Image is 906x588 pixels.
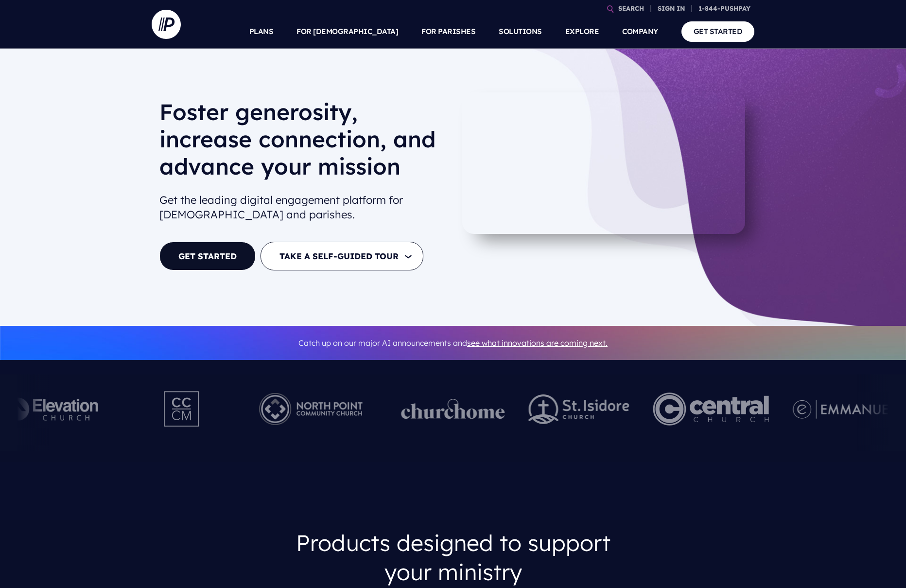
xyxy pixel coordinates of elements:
img: Pushpay_Logo__CCM [144,382,221,436]
a: EXPLORE [565,15,599,49]
a: SOLUTIONS [499,15,542,49]
a: COMPANY [622,15,658,49]
img: pp_logos_1 [401,399,505,419]
p: Catch up on our major AI announcements and [159,332,747,354]
button: TAKE A SELF-GUIDED TOUR [261,242,423,270]
h2: Get the leading digital engagement platform for [DEMOGRAPHIC_DATA] and parishes. [159,189,445,227]
a: GET STARTED [681,21,755,41]
a: PLANS [249,15,274,49]
img: pp_logos_2 [528,394,629,424]
a: GET STARTED [159,242,256,270]
a: FOR [DEMOGRAPHIC_DATA] [296,15,398,49]
a: see what innovations are coming next. [467,338,608,348]
h1: Foster generosity, increase connection, and advance your mission [159,98,445,188]
a: FOR PARISHES [421,15,475,49]
img: Central Church Henderson NV [653,382,769,436]
img: Pushpay_Logo__NorthPoint [244,382,378,436]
